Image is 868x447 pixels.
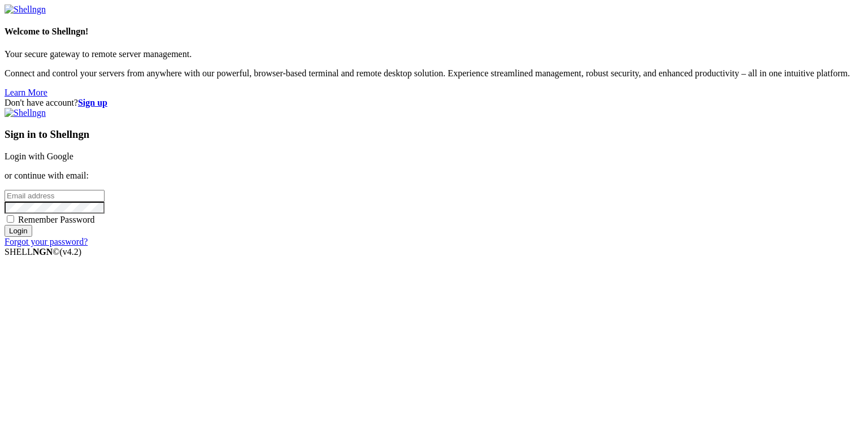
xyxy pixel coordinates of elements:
input: Login [5,225,32,237]
a: Learn More [5,88,47,97]
input: Email address [5,190,105,202]
img: Shellngn [5,108,46,118]
h3: Sign in to Shellngn [5,128,863,141]
span: Remember Password [18,215,95,224]
span: 4.2.0 [60,247,82,257]
a: Sign up [78,98,107,107]
span: SHELL © [5,247,81,257]
a: Login with Google [5,151,73,161]
b: NGN [33,247,53,257]
div: Don't have account? [5,98,863,108]
h4: Welcome to Shellngn! [5,27,863,37]
input: Remember Password [7,215,14,223]
a: Forgot your password? [5,237,88,246]
p: Your secure gateway to remote server management. [5,49,863,59]
img: Shellngn [5,5,46,15]
p: or continue with email: [5,171,863,181]
p: Connect and control your servers from anywhere with our powerful, browser-based terminal and remo... [5,68,863,79]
